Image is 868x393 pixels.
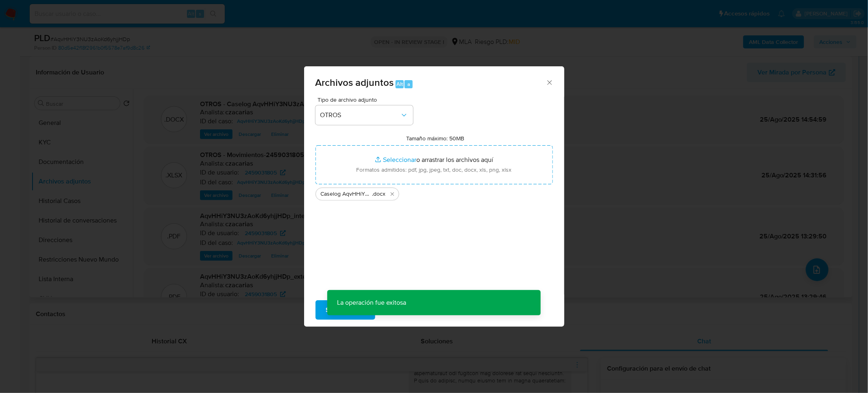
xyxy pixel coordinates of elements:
span: Caselog AqvHHiY3NU3zAoKd6yhjjHDp_2025_07_18_17_14_27 [321,190,372,198]
label: Tamaño máximo: 50MB [406,135,464,142]
span: Subir archivo [326,301,365,319]
span: a [407,80,410,88]
button: OTROS [315,105,413,125]
p: La operación fue exitosa [327,290,416,315]
button: Eliminar Caselog AqvHHiY3NU3zAoKd6yhjjHDp_2025_07_18_17_14_27.docx [387,189,397,199]
span: .docx [372,190,386,198]
span: Alt [396,80,403,88]
ul: Archivos seleccionados [315,184,553,201]
span: Tipo de archivo adjunto [318,97,415,103]
span: Cancelar [389,301,416,319]
span: OTROS [320,111,400,119]
button: Cerrar [546,79,553,86]
span: Archivos adjuntos [315,75,394,90]
button: Subir archivo [315,300,375,320]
